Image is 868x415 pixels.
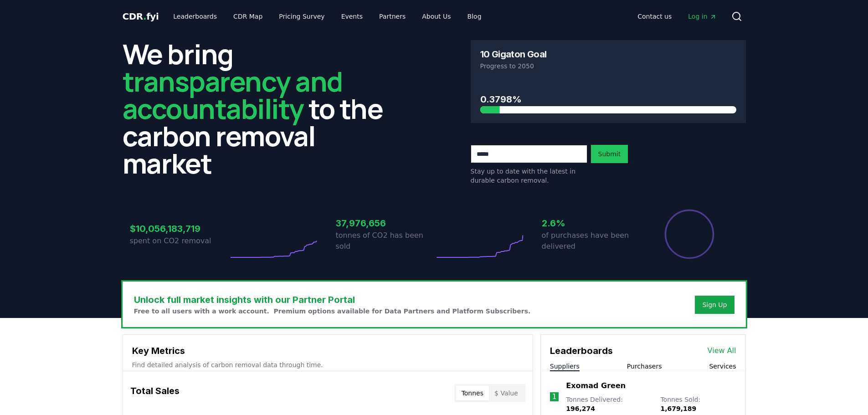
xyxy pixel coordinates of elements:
div: Percentage of sales delivered [664,209,715,260]
h3: Leaderboards [550,344,613,358]
p: of purchases have been delivered [542,230,640,252]
h3: 2.6% [542,216,640,230]
h3: Unlock full market insights with our Partner Portal [134,293,531,307]
p: 1 [552,391,556,402]
a: Exomad Green [566,380,626,391]
button: Suppliers [550,362,580,371]
p: spent on CO2 removal [130,236,228,246]
a: Blog [460,8,489,25]
h3: $10,056,183,719 [130,222,228,236]
a: Contact us [630,8,679,25]
p: Stay up to date with the latest in durable carbon removal. [471,167,587,185]
a: About Us [415,8,458,25]
p: Progress to 2050 [480,61,736,71]
h2: We bring to the carbon removal market [123,40,398,177]
a: Partners [372,8,413,25]
span: CDR fyi [123,11,159,22]
a: Events [334,8,370,25]
p: tonnes of CO2 has been sold [336,230,434,252]
a: Sign Up [702,300,727,309]
button: Sign Up [695,296,734,314]
nav: Main [166,8,488,25]
h3: 10 Gigaton Goal [480,50,547,59]
a: CDR.fyi [123,10,159,23]
h3: 0.3798% [480,92,736,106]
span: Log in [688,12,716,21]
span: 196,274 [566,405,595,412]
a: View All [708,345,736,356]
span: 1,679,189 [660,405,696,412]
h3: Total Sales [130,384,180,402]
button: Tonnes [456,386,489,400]
button: Services [709,362,736,371]
span: . [143,11,146,22]
button: $ Value [489,386,524,400]
p: Tonnes Delivered : [566,395,651,413]
a: Log in [681,8,724,25]
p: Free to all users with a work account. Premium options available for Data Partners and Platform S... [134,307,531,316]
h3: Key Metrics [132,344,524,358]
button: Submit [591,145,628,163]
a: CDR Map [226,8,270,25]
a: Pricing Survey [272,8,332,25]
span: transparency and accountability [123,62,343,127]
p: Tonnes Sold : [660,395,736,413]
button: Purchasers [627,362,662,371]
a: Leaderboards [166,8,224,25]
p: Find detailed analysis of carbon removal data through time. [132,360,524,369]
h3: 37,976,656 [336,216,434,230]
nav: Main [630,8,724,25]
